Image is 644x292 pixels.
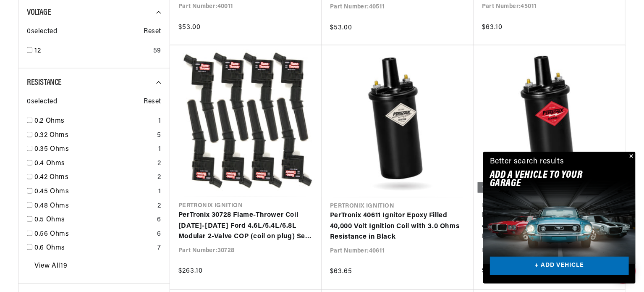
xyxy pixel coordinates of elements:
[34,116,155,127] a: 0.2 Ohms
[34,46,150,57] a: 12
[158,144,161,155] div: 1
[157,215,161,226] div: 6
[34,187,155,197] a: 0.45 Ohms
[34,261,67,272] a: View All 19
[330,210,465,243] a: PerTronix 40611 Ignitor Epoxy Filled 40,000 Volt Ignition Coil with 3.0 Ohms Resistance in Black
[626,152,636,162] button: Close
[27,97,57,108] span: 0 selected
[157,172,161,183] div: 2
[158,187,161,197] div: 1
[158,116,161,127] div: 1
[157,243,161,254] div: 7
[144,97,161,108] span: Reset
[34,229,154,240] a: 0.56 Ohms
[34,243,154,254] a: 0.6 Ohms
[482,210,617,242] a: PerTronix 45111 Ignitor II Epoxy Filled 45,000 Volt Ignition Coil with 0.6 Ohms Resistance in Black
[490,257,629,276] a: + ADD VEHICLE
[34,201,154,212] a: 0.48 Ohms
[27,8,51,17] span: Voltage
[178,210,313,242] a: PerTronix 30728 Flame-Thrower Coil [DATE]-[DATE] Ford 4.6L/5.4L/6.8L Modular 2-Valve COP (coil on...
[27,26,57,37] span: 0 selected
[144,26,161,37] span: Reset
[490,171,608,188] h2: Add A VEHICLE to your garage
[490,156,564,168] div: Better search results
[157,201,161,212] div: 2
[34,172,154,183] a: 0.42 Ohms
[157,229,161,240] div: 6
[34,215,154,226] a: 0.5 Ohms
[157,130,161,141] div: 5
[34,144,155,155] a: 0.35 Ohms
[153,46,161,57] div: 59
[27,79,62,87] span: Resistance
[157,158,161,169] div: 2
[34,158,154,169] a: 0.4 Ohms
[34,130,154,141] a: 0.32 Ohms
